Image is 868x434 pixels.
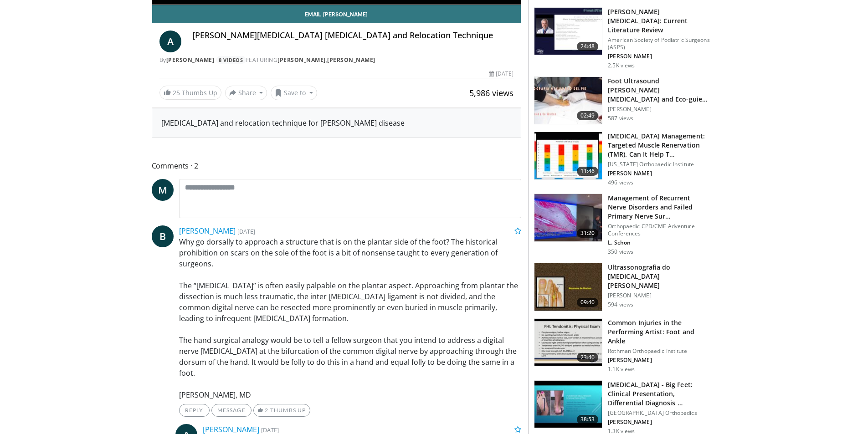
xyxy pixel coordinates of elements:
[577,111,599,120] span: 02:49
[469,87,514,98] span: 5,986 views
[608,347,710,355] p: Rothman Orthopaedic Institute
[608,115,633,122] p: 587 views
[608,301,633,308] p: 594 views
[534,8,602,55] img: 558b6a8d-12a7-4032-9fea-b0989382a878.150x105_q85_crop-smart_upscale.jpg
[608,357,710,364] p: [PERSON_NAME]
[534,263,710,311] a: 09:40 Ultrassonografia do [MEDICAL_DATA] [PERSON_NAME] [PERSON_NAME] 594 views
[534,132,710,186] a: 11:46 [MEDICAL_DATA] Management: Targeted Muscle Renervation (TMR). Can It Help T… [US_STATE] Ort...
[534,319,602,366] img: bcdc3080-324d-470b-a662-5b3f8e79094e.150x105_q85_crop-smart_upscale.jpg
[608,77,710,104] h3: Foot Ultrasound [PERSON_NAME][MEDICAL_DATA] and Eco-guied Therapy
[608,223,710,237] p: Orthopaedic CPD/CME Adventure Conferences
[534,318,710,373] a: 23:40 Common Injuries in the Performing Artist: Foot and Ankle Rothman Orthopaedic Institute [PER...
[577,229,599,238] span: 31:20
[608,366,635,373] p: 1.1K views
[253,404,310,417] a: 2 Thumbs Up
[265,407,268,414] span: 2
[608,53,710,60] p: [PERSON_NAME]
[577,167,599,176] span: 11:46
[277,56,326,64] a: [PERSON_NAME]
[577,415,599,424] span: 38:53
[608,179,633,186] p: 496 views
[534,77,602,124] img: da8ba706-c865-497c-8feb-8ef102a312a1.150x105_q85_crop-smart_upscale.jpg
[327,56,375,64] a: [PERSON_NAME]
[211,404,252,417] a: Message
[608,161,710,168] p: [US_STATE] Orthopaedic Institute
[608,292,710,299] p: [PERSON_NAME]
[608,409,710,417] p: [GEOGRAPHIC_DATA] Orthopedics
[159,86,221,100] a: 25 Thumbs Up
[534,7,710,69] a: 24:48 [PERSON_NAME][MEDICAL_DATA]: Current Literature Review American Society of Podiatric Surgeo...
[489,70,514,78] div: [DATE]
[534,381,602,428] img: 5d2a4fee-4c89-4e38-b8cd-31e05b7757eb.150x105_q85_crop-smart_upscale.jpg
[173,88,180,97] span: 25
[534,77,710,125] a: 02:49 Foot Ultrasound [PERSON_NAME][MEDICAL_DATA] and Eco-guied Therapy [PERSON_NAME] 587 views
[166,56,215,64] a: [PERSON_NAME]
[608,62,635,69] p: 2.5K views
[608,106,710,113] p: [PERSON_NAME]
[608,170,710,177] p: [PERSON_NAME]
[271,86,317,100] button: Save to
[608,239,710,246] p: L. Schon
[608,263,710,290] h3: Ultrassonografia do [MEDICAL_DATA] [PERSON_NAME]
[152,179,174,201] a: M
[216,56,246,64] a: 8 Videos
[608,36,710,51] p: American Society of Podiatric Surgeons (ASPS)
[261,426,279,434] small: [DATE]
[534,194,710,255] a: 31:20 Management of Recurrent Nerve Disorders and Failed Primary Nerve Sur… Orthopaedic CPD/CME A...
[225,86,267,100] button: Share
[608,380,710,408] h3: [MEDICAL_DATA] - Big Feet: Clinical Presentation, Differential Diagnosis …
[608,7,710,35] h3: [PERSON_NAME][MEDICAL_DATA]: Current Literature Review
[161,117,512,128] div: [MEDICAL_DATA] and relocation technique for [PERSON_NAME] disease
[577,298,599,307] span: 09:40
[192,31,514,41] h4: [PERSON_NAME][MEDICAL_DATA] [MEDICAL_DATA] and Relocation Technique
[577,42,599,51] span: 24:48
[577,353,599,362] span: 23:40
[159,31,181,52] a: A
[534,263,602,311] img: b773e272-7d80-4500-b327-fe7835d5cabc.150x105_q85_crop-smart_upscale.jpg
[608,194,710,221] h3: Management of Recurrent Nerve Disorders and Failed Primary Nerve Sur…
[159,56,514,64] div: By FEATURING ,
[534,194,602,241] img: e46503e4-0490-48ef-abce-20eca597a143.150x105_q85_crop-smart_upscale.jpg
[152,225,174,247] a: B
[608,318,710,346] h3: Common Injuries in the Performing Artist: Foot and Ankle
[534,132,602,179] img: 46768538-5d35-4ad8-b128-b5fcea06a279.150x105_q85_crop-smart_upscale.jpg
[179,404,210,417] a: Reply
[152,5,521,23] a: Email [PERSON_NAME]
[608,132,710,159] h3: [MEDICAL_DATA] Management: Targeted Muscle Renervation (TMR). Can It Help T…
[608,419,710,426] p: [PERSON_NAME]
[237,227,255,235] small: [DATE]
[152,160,522,172] span: Comments 2
[179,226,236,236] a: [PERSON_NAME]
[179,236,522,400] p: Why go dorsally to approach a structure that is on the plantar side of the foot? The historical p...
[608,248,633,255] p: 350 views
